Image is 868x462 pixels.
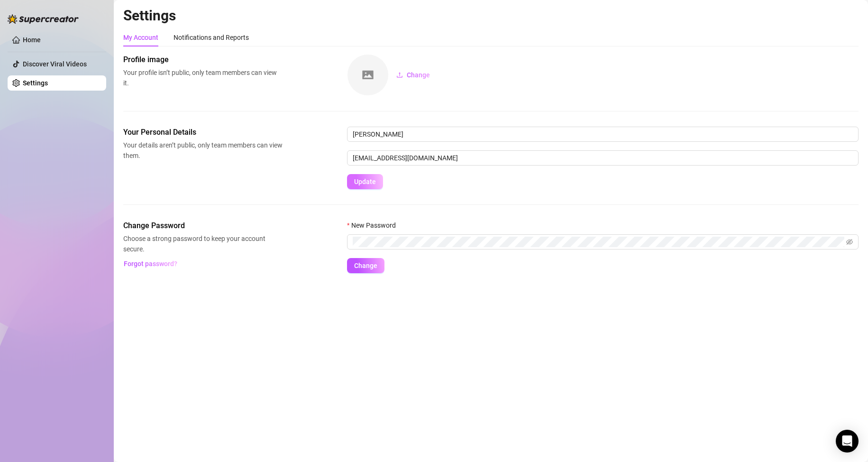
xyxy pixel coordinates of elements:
span: upload [396,72,403,78]
span: Profile image [123,54,283,65]
span: Update [354,178,376,185]
span: Your profile isn’t public, only team members can view it. [123,67,283,88]
input: New Password [353,237,844,247]
button: Forgot password? [123,256,177,271]
input: Enter new email [347,150,859,166]
input: Enter name [347,127,859,142]
span: Your details aren’t public, only team members can view them. [123,140,283,161]
span: Choose a strong password to keep your account secure. [123,233,283,254]
img: logo-BBDzfeDw.svg [8,14,79,24]
a: Settings [23,79,48,87]
span: Change [407,71,430,79]
span: eye-invisible [846,239,853,245]
h2: Settings [123,7,859,25]
button: Change [347,258,384,273]
button: Change [389,67,438,83]
span: Your Personal Details [123,127,283,138]
span: Forgot password? [124,260,177,268]
div: Notifications and Reports [174,32,249,43]
a: Discover Viral Videos [23,60,87,68]
div: Open Intercom Messenger [836,430,859,453]
label: New Password [347,220,402,231]
img: square-placeholder.png [347,55,388,95]
span: Change [354,262,377,269]
button: Update [347,174,383,189]
span: Change Password [123,220,283,231]
a: Home [23,36,41,44]
div: My Account [123,32,158,43]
